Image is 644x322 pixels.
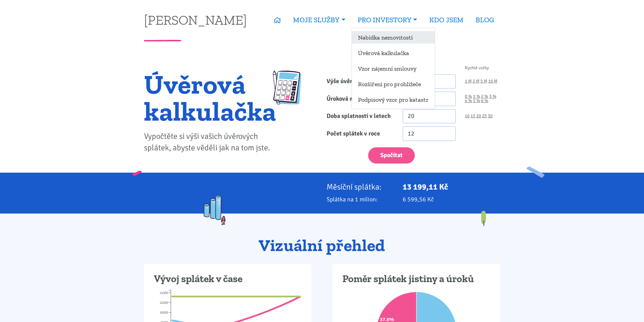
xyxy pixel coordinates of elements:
[144,237,500,255] h2: Vizuální přehled
[471,114,475,118] a: 15
[160,301,168,305] tspan: 12000
[473,79,479,83] a: 2 M
[423,12,470,28] a: KDO JSEM
[481,94,488,99] a: 2 %
[403,182,500,192] p: 13 199,11 Kč
[322,74,398,89] label: Výše úvěru
[465,94,472,99] a: 0 %
[465,79,472,83] a: 1 M
[160,311,168,315] tspan: 10000
[160,291,168,295] tspan: 14000
[352,62,435,75] a: Vzor nájemní smlouvy
[488,79,497,83] a: 10 M
[403,195,500,204] p: 6 599,56 Kč
[465,66,489,70] span: Rychlé volby
[470,12,500,28] a: BLOG
[352,31,435,44] a: Nabídka nemovitostí
[476,114,481,118] a: 20
[465,99,472,103] a: 4 %
[473,99,480,103] a: 5 %
[322,92,398,106] label: Úroková míra [%]
[352,78,435,90] a: Rozšíření pro prohlížeče
[327,195,393,204] p: Splátka na 1 milion:
[368,147,415,164] button: Spočítat
[154,273,302,286] h3: Vývoj splátek v čase
[352,12,423,28] a: PRO INVESTORY
[144,13,247,26] a: [PERSON_NAME]
[352,47,435,59] a: Úvěrová kalkulačka
[327,182,393,192] p: Měsíční splátka:
[465,114,470,118] a: 10
[488,114,493,118] a: 30
[480,79,487,83] a: 5 M
[342,273,490,286] h3: Poměr splátek jistiny a úroků
[482,114,487,118] a: 25
[287,12,351,28] a: MOJE SLUŽBY
[352,93,435,106] a: Podpisový vzor pro katastr
[322,126,398,141] label: Počet splátek v roce
[144,71,276,125] h1: Úvěrová kalkulačka
[489,94,496,99] a: 3 %
[144,131,276,154] p: Vypočtěte si výši vašich úvěrových splátek, abyste věděli jak na tom jste.
[473,94,480,99] a: 1 %
[481,99,488,103] a: 6 %
[322,109,398,124] label: Doba splatnosti v letech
